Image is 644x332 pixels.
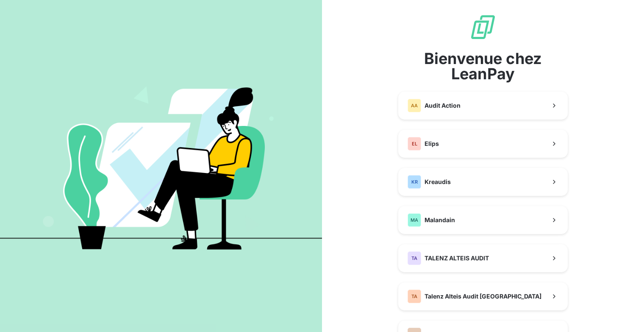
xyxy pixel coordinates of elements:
button: MAMalandain [398,206,568,234]
div: MA [408,213,421,227]
span: Audit Action [425,101,461,110]
span: Talenz Alteis Audit [GEOGRAPHIC_DATA] [425,292,541,301]
div: AA [408,99,421,112]
button: TATALENZ ALTEIS AUDIT [398,244,568,272]
span: Kreaudis [425,178,451,186]
span: Malandain [425,216,455,224]
button: ELElips [398,130,568,158]
button: AAAudit Action [398,92,568,120]
button: KRKreaudis [398,168,568,196]
span: TALENZ ALTEIS AUDIT [425,254,489,262]
div: TA [408,290,421,303]
div: TA [408,251,421,265]
button: TATalenz Alteis Audit [GEOGRAPHIC_DATA] [398,282,568,310]
div: KR [408,175,421,189]
div: EL [408,137,421,151]
span: Elips [425,139,439,148]
img: logo sigle [469,14,497,41]
span: Bienvenue chez LeanPay [398,51,568,81]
